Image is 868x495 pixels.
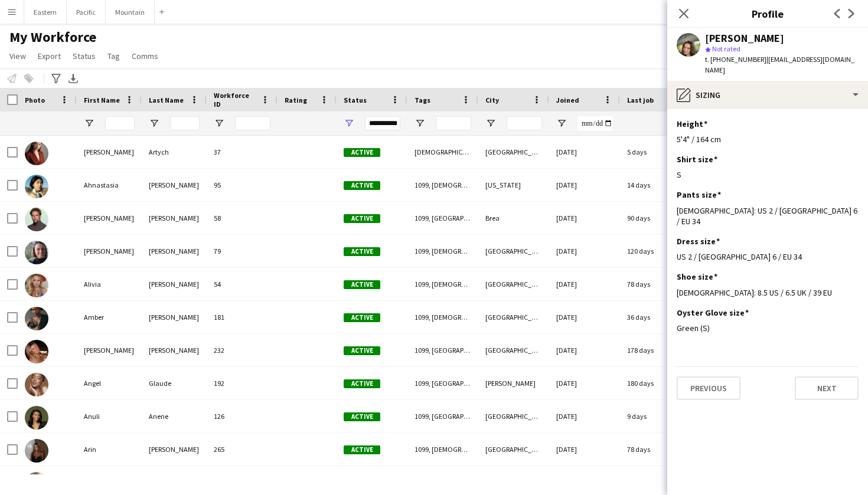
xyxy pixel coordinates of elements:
img: Arin Gasiorek [25,439,48,463]
span: First Name [84,96,120,104]
div: Artych [142,136,207,168]
a: Export [33,48,66,64]
img: Anabel Carroll [25,340,48,363]
div: [DATE] [549,169,620,201]
span: Not rated [712,44,740,53]
div: Anene [142,400,207,432]
img: Alex Waguespack [25,241,48,264]
span: Tags [415,96,430,104]
div: 1099, [GEOGRAPHIC_DATA], [DEMOGRAPHIC_DATA], South [407,334,478,366]
div: Alivia [77,268,142,300]
span: Workforce ID [214,91,256,109]
span: Active [344,214,380,223]
div: [PERSON_NAME] [142,334,207,366]
a: View [5,48,31,64]
span: Active [344,181,380,190]
button: Open Filter Menu [485,118,496,129]
img: Alivia Murdoch [25,274,48,297]
div: 1099, [DEMOGRAPHIC_DATA], Northeast [407,235,478,267]
h3: Shirt size [677,154,717,165]
span: My Workforce [9,28,96,46]
h3: Profile [667,6,868,21]
div: 1099, [GEOGRAPHIC_DATA], [DEMOGRAPHIC_DATA], South [407,400,478,432]
div: [PERSON_NAME] [77,202,142,234]
h3: Pants size [677,189,721,200]
div: 192 [207,367,278,399]
div: 181 [207,301,278,333]
button: Open Filter Menu [415,118,425,129]
button: Next [795,376,859,400]
div: Brea [478,202,549,234]
div: [GEOGRAPHIC_DATA] [478,400,549,432]
div: Amber [77,301,142,333]
div: 180 days [620,367,691,399]
div: [DATE] [549,268,620,300]
span: Comms [132,51,158,61]
div: [DATE] [549,301,620,333]
span: Active [344,445,380,454]
div: [DEMOGRAPHIC_DATA]: US 2 / [GEOGRAPHIC_DATA] 6 / EU 34 [677,205,859,227]
div: 78 days [620,433,691,466]
div: Arin [77,433,142,466]
a: Comms [127,48,163,64]
div: Angel [77,367,142,399]
div: 5'4" / 164 cm [677,134,859,145]
div: [PERSON_NAME] [478,367,549,399]
div: US 2 / [GEOGRAPHIC_DATA] 6 / EU 34 [677,251,859,262]
span: | [EMAIL_ADDRESS][DOMAIN_NAME] [705,55,854,74]
app-action-btn: Advanced filters [49,71,63,86]
span: Last job [627,96,654,104]
div: 265 [207,433,278,466]
div: S [677,169,859,180]
button: Open Filter Menu [84,118,94,129]
div: 36 days [620,301,691,333]
div: 1099, [DEMOGRAPHIC_DATA], [GEOGRAPHIC_DATA], [GEOGRAPHIC_DATA], Travel Team [407,268,478,300]
div: 5 days [620,136,691,168]
img: Amber Shields [25,307,48,330]
div: [DATE] [549,433,620,466]
input: Last Name Filter Input [170,116,200,130]
div: [GEOGRAPHIC_DATA] [478,433,549,466]
div: 232 [207,334,278,366]
button: Open Filter Menu [556,118,567,129]
button: Eastern [24,1,67,24]
div: 79 [207,235,278,267]
input: City Filter Input [507,116,542,130]
div: [GEOGRAPHIC_DATA] [478,301,549,333]
div: [DATE] [549,202,620,234]
div: Ahnastasia [77,169,142,201]
span: Status [344,96,367,104]
span: t. [PHONE_NUMBER] [705,55,766,64]
input: Tags Filter Input [436,116,471,130]
div: [PERSON_NAME] [142,301,207,333]
button: Open Filter Menu [149,118,159,129]
div: [PERSON_NAME] [77,334,142,366]
span: City [485,96,499,104]
div: 1099, [GEOGRAPHIC_DATA], [DEMOGRAPHIC_DATA], South [407,367,478,399]
h3: Height [677,119,707,129]
button: Open Filter Menu [344,118,354,129]
span: Active [344,280,380,289]
div: 14 days [620,169,691,201]
input: Workforce ID Filter Input [235,116,270,130]
span: Joined [556,96,579,104]
div: [GEOGRAPHIC_DATA] [478,136,549,168]
button: Open Filter Menu [214,118,224,129]
div: [PERSON_NAME] [142,268,207,300]
div: [PERSON_NAME] [705,33,784,44]
span: Tag [107,51,120,61]
a: Status [68,48,100,64]
div: [GEOGRAPHIC_DATA] [478,268,549,300]
button: Mountain [106,1,155,24]
h3: Dress size [677,236,720,247]
div: [DATE] [549,367,620,399]
span: Export [38,51,61,61]
div: [PERSON_NAME] [77,136,142,168]
div: 1099, [DEMOGRAPHIC_DATA], [US_STATE], Northeast [407,169,478,201]
button: Previous [677,376,740,400]
div: 78 days [620,268,691,300]
div: 90 days [620,202,691,234]
span: Active [344,313,380,322]
div: [PERSON_NAME] [142,169,207,201]
div: 178 days [620,334,691,366]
